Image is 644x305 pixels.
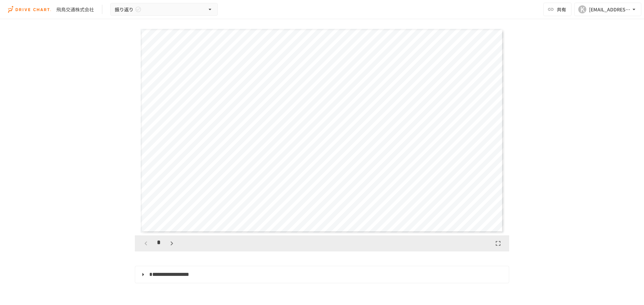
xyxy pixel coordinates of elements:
img: i9VDDS9JuLRLX3JIUyK59LcYp6Y9cayLPHs4hOxMB9W [8,4,51,15]
button: 振り返り [110,3,218,16]
div: [EMAIL_ADDRESS][DOMAIN_NAME] [589,5,631,14]
span: 共有 [557,6,566,13]
div: 飛鳥交通株式会社 [56,6,94,13]
span: 振り返り [115,5,133,14]
div: Page 1 [135,26,509,235]
div: K [578,5,586,13]
button: 共有 [543,3,572,16]
button: K[EMAIL_ADDRESS][DOMAIN_NAME] [574,3,641,16]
